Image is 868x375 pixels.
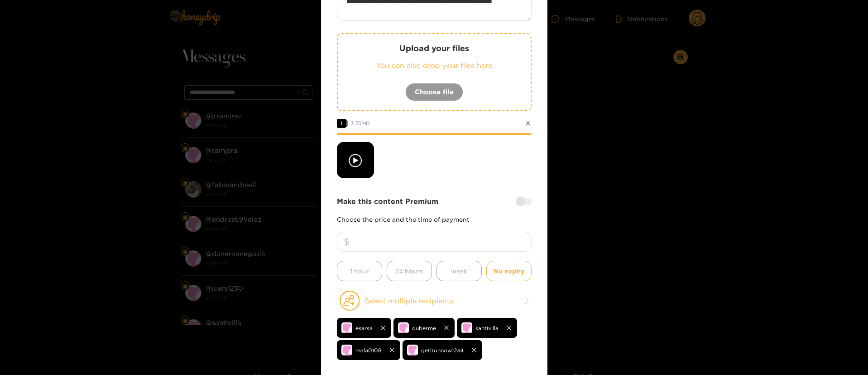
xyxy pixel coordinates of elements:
[494,266,524,276] span: No expiry
[405,83,463,101] button: Choose file
[461,322,472,333] img: no-avatar.png
[398,322,409,333] img: no-avatar.png
[341,322,352,333] img: no-avatar.png
[407,345,418,356] img: no-avatar.png
[436,261,482,281] button: week
[337,261,382,281] button: 1 hour
[356,60,513,71] p: You can also drop your files here
[387,261,432,281] button: 24 hours
[350,120,370,126] span: 3.75 MB
[337,216,532,223] p: Choose the price and the time of payment
[355,345,382,356] span: mala0108
[475,323,499,333] span: santivilla
[395,266,423,276] span: 24 hours
[337,290,532,311] button: Select multiple recipients
[412,323,436,333] span: duberme
[337,119,346,128] span: 1
[451,266,467,276] span: week
[350,266,369,276] span: 1 hour
[355,323,373,333] span: esarsa
[421,345,464,356] span: getitonnow1234
[341,345,352,356] img: no-avatar.png
[486,261,532,281] button: No expiry
[337,196,438,207] strong: Make this content Premium
[356,43,513,54] p: Upload your files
